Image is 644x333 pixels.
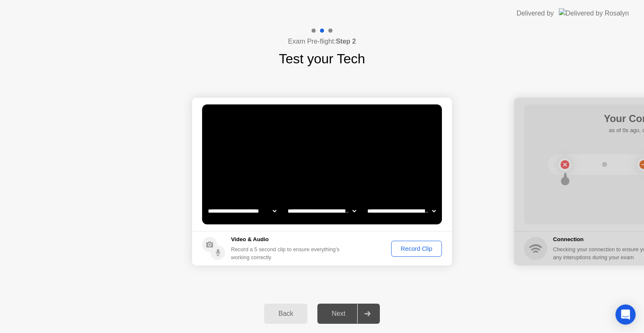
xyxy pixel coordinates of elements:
[231,235,343,244] h5: Video & Audio
[317,304,380,324] button: Next
[615,304,636,325] div: Open Intercom Messenger
[517,8,554,18] div: Delivered by
[394,245,439,252] div: Record Clip
[320,310,357,317] div: Next
[288,36,356,47] h4: Exam Pre-flight:
[336,38,356,45] b: Step 2
[267,310,305,317] div: Back
[206,203,278,219] select: Available cameras
[391,241,442,257] button: Record Clip
[279,49,365,69] h1: Test your Tech
[264,304,307,324] button: Back
[231,245,343,261] div: Record a 5 second clip to ensure everything’s working correctly
[559,8,629,18] img: Delivered by Rosalyn
[286,203,358,219] select: Available speakers
[366,203,437,219] select: Available microphones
